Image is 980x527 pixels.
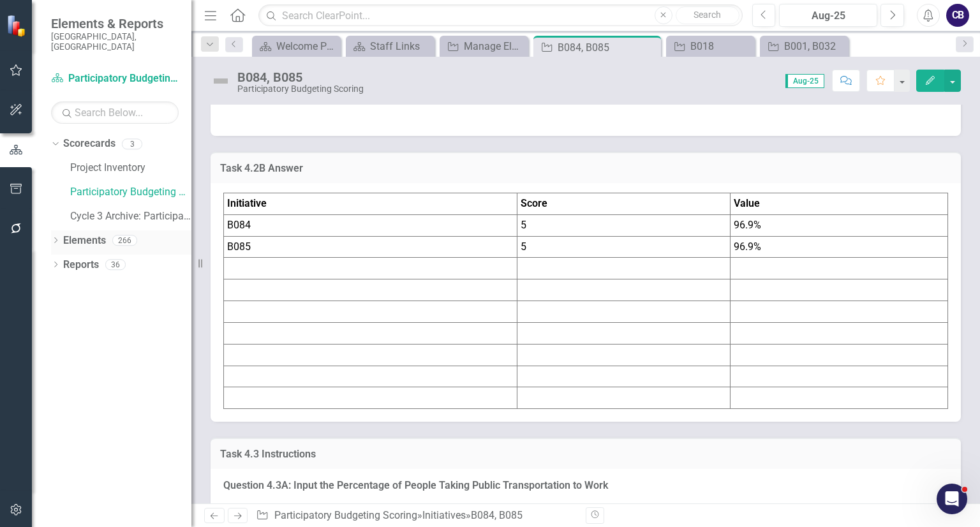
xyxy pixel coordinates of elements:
[63,258,99,272] a: Reports
[785,74,824,88] span: Aug-25
[517,214,731,236] td: 5
[227,197,267,209] strong: Initiative
[422,509,466,521] a: Initiatives
[237,70,364,84] div: B084, B085
[443,38,525,54] a: Manage Elements
[70,161,191,175] a: Project Inventory
[946,4,969,27] button: CB
[370,38,431,54] div: Staff Links
[676,6,739,24] button: Search
[471,509,523,521] div: B084, B085
[63,137,115,151] a: Scorecards
[517,236,731,258] td: 5
[763,38,845,54] a: B001, B032
[258,4,742,27] input: Search ClearPoint...
[51,16,179,31] span: Elements & Reports
[237,84,364,94] div: Participatory Budgeting Scoring
[211,71,231,91] img: Not Defined
[51,71,179,86] a: Participatory Budgeting Scoring
[937,484,967,514] iframe: Intercom live chat
[783,8,873,24] div: Aug-25
[51,31,179,52] small: [GEOGRAPHIC_DATA], [GEOGRAPHIC_DATA]
[669,38,752,54] a: B018
[70,185,191,200] a: Participatory Budgeting Scoring
[558,40,658,56] div: B084, B085
[220,449,951,460] h3: Task 4.3 Instructions
[694,10,721,20] span: Search
[734,197,760,209] strong: Value
[255,38,338,54] a: Welcome Page
[224,236,517,258] td: B085
[112,235,137,246] div: 266
[220,163,951,174] h3: Task 4.2B Answer
[464,38,525,54] div: Manage Elements
[349,38,431,54] a: Staff Links
[274,509,417,521] a: Participatory Budgeting Scoring
[70,209,191,224] a: Cycle 3 Archive: Participatory Budgeting Scoring
[6,15,29,37] img: ClearPoint Strategy
[731,236,948,258] td: 96.9%
[63,234,106,248] a: Elements
[105,259,126,270] div: 36
[224,214,517,236] td: B084
[784,38,845,54] div: B001, B032
[731,214,948,236] td: 96.9%
[276,38,338,54] div: Welcome Page
[223,479,608,491] strong: Question 4.3A: Input the Percentage of People Taking Public Transportation to Work
[51,101,179,124] input: Search Below...
[779,4,877,27] button: Aug-25
[122,138,142,149] div: 3
[256,508,576,523] div: » »
[690,38,752,54] div: B018
[521,197,547,209] strong: Score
